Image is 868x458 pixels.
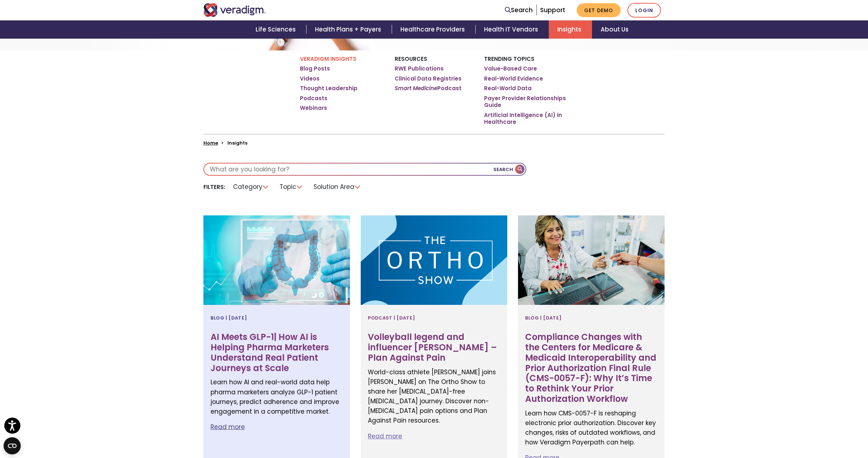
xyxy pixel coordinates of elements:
a: Payer Provider Relationships Guide [484,95,568,109]
a: About Us [592,20,637,39]
a: Blog Posts [300,65,330,72]
h3: Compliance Changes with the Centers for Medicare & Medicaid Interoperability and Prior Authorizat... [525,332,657,404]
a: Value-Based Care [484,65,537,72]
li: Category [229,181,273,193]
p: Learn how CMS-0057-F is reshaping electronic prior authorization. Discover key changes, risks of ... [525,409,657,448]
li: Topic [275,181,307,193]
a: Life Sciences [247,20,306,39]
img: Veradigm logo [203,3,266,17]
span: Blog | [DATE] [525,312,562,323]
a: Webinars [300,104,327,112]
a: Login [627,3,661,18]
a: Smart MedicinePodcast [395,85,462,92]
a: Podcasts [300,95,327,102]
span: Blog | [DATE] [211,312,247,323]
a: Artificial Intelligence (AI) in Healthcare [484,112,568,126]
a: Thought Leadership [300,85,357,92]
a: RWE Publications [395,65,444,72]
li: Filters: [203,183,225,191]
a: Clinical Data Registries [395,75,462,82]
em: Smart Medicine [395,84,437,92]
h3: AI Meets GLP-1| How AI is Helping Pharma Marketers Understand Real Patient Journeys at Scale [211,332,343,373]
button: Search [493,164,526,175]
a: Read more [368,432,402,440]
input: What are you looking for? [204,164,526,175]
li: Solution Area [309,181,365,193]
button: Open CMP widget [4,437,21,454]
a: Read more [211,423,245,431]
a: Support [540,6,565,14]
a: Health IT Vendors [475,20,549,39]
p: World-class athlete [PERSON_NAME] joins [PERSON_NAME] on The Ortho Show to share her [MEDICAL_DAT... [368,367,500,426]
p: Learn how AI and real-world data help pharma marketers analyze GLP-1 patient journeys, predict ad... [211,377,343,416]
a: Real-World Evidence [484,75,543,82]
a: Health Plans + Payers [306,20,392,39]
a: Real-World Data [484,85,532,92]
a: Search [505,5,533,15]
a: Healthcare Providers [392,20,475,39]
a: Home [203,140,218,146]
span: Podcast | [DATE] [368,312,415,323]
h3: Volleyball legend and influencer [PERSON_NAME] – Plan Against Pain [368,332,500,363]
a: Insights [549,20,592,39]
a: Videos [300,75,320,82]
a: Get Demo [577,3,621,17]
